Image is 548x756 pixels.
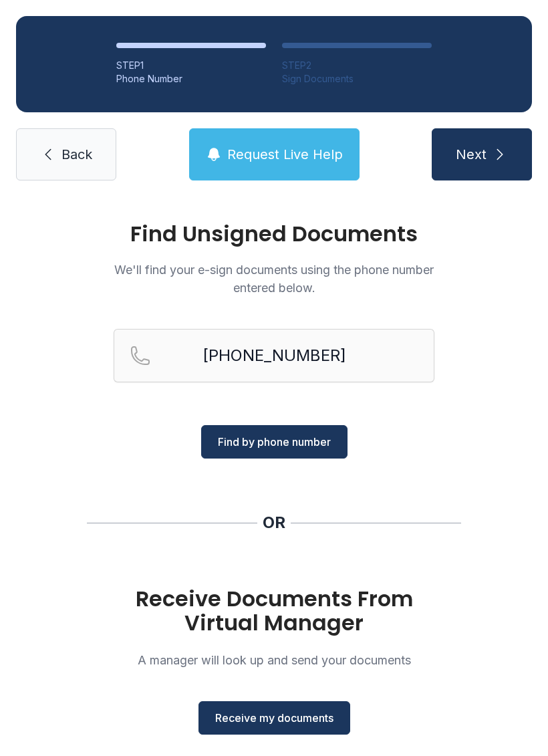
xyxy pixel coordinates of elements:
[114,651,434,669] p: A manager will look up and send your documents
[114,329,434,382] input: Reservation phone number
[116,72,266,86] div: Phone Number
[227,145,343,164] span: Request Live Help
[263,512,285,533] div: OR
[114,223,434,245] h1: Find Unsigned Documents
[215,710,333,726] span: Receive my documents
[282,59,432,72] div: STEP 2
[114,587,434,635] h1: Receive Documents From Virtual Manager
[218,434,331,450] span: Find by phone number
[61,145,92,164] span: Back
[116,59,266,72] div: STEP 1
[456,145,487,164] span: Next
[282,72,432,86] div: Sign Documents
[114,261,434,297] p: We'll find your e-sign documents using the phone number entered below.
